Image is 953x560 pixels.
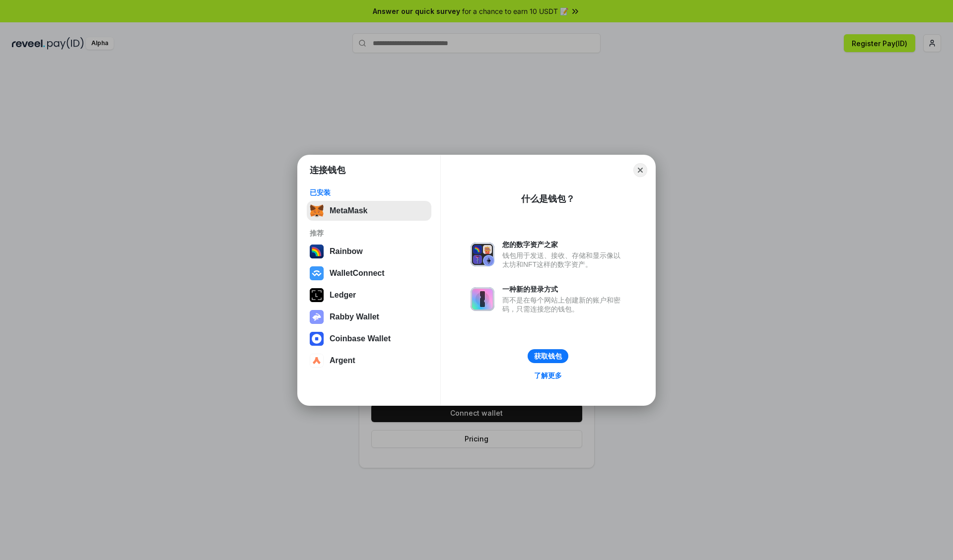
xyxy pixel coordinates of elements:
[307,242,431,261] button: Rainbow
[307,201,431,221] button: MetaMask
[307,351,431,371] button: Argent
[528,369,568,382] a: 了解更多
[330,291,356,300] div: Ledger
[330,206,367,215] div: MetaMask
[310,204,324,218] img: svg+xml,%3Csvg%20fill%3D%22none%22%20height%3D%2233%22%20viewBox%3D%220%200%2035%2033%22%20width%...
[330,312,379,321] div: Rabby Wallet
[310,332,324,346] img: svg+xml,%3Csvg%20width%3D%2228%22%20height%3D%2228%22%20viewBox%3D%220%200%2028%2028%22%20fill%3D...
[502,285,625,294] div: 一种新的登录方式
[307,329,431,349] button: Coinbase Wallet
[330,269,385,278] div: WalletConnect
[502,296,625,313] div: 而不是在每个网站上创建新的账户和密码，只需连接您的钱包。
[310,288,324,302] img: svg+xml,%3Csvg%20xmlns%3D%22http%3A%2F%2Fwww.w3.org%2F2000%2Fsvg%22%20width%3D%2228%22%20height%3...
[633,163,647,177] button: Close
[534,371,562,380] div: 了解更多
[310,354,324,368] img: svg+xml,%3Csvg%20width%3D%2228%22%20height%3D%2228%22%20viewBox%3D%220%200%2028%2028%22%20fill%3D...
[310,310,324,324] img: svg+xml,%3Csvg%20xmlns%3D%22http%3A%2F%2Fwww.w3.org%2F2000%2Fsvg%22%20fill%3D%22none%22%20viewBox...
[521,193,575,205] div: 什么是钱包？
[502,240,625,249] div: 您的数字资产之家
[330,247,363,256] div: Rainbow
[310,188,428,197] div: 已安装
[310,164,345,176] h1: 连接钱包
[310,245,324,258] img: svg+xml,%3Csvg%20width%3D%22120%22%20height%3D%22120%22%20viewBox%3D%220%200%20120%20120%22%20fil...
[471,287,494,311] img: svg+xml,%3Csvg%20xmlns%3D%22http%3A%2F%2Fwww.w3.org%2F2000%2Fsvg%22%20fill%3D%22none%22%20viewBox...
[471,243,494,266] img: svg+xml,%3Csvg%20xmlns%3D%22http%3A%2F%2Fwww.w3.org%2F2000%2Fsvg%22%20fill%3D%22none%22%20viewBox...
[310,266,324,280] img: svg+xml,%3Csvg%20width%3D%2228%22%20height%3D%2228%22%20viewBox%3D%220%200%2028%2028%22%20fill%3D...
[307,307,431,327] button: Rabby Wallet
[528,349,568,363] button: 获取钱包
[307,285,431,305] button: Ledger
[310,229,428,238] div: 推荐
[330,356,355,365] div: Argent
[502,251,625,269] div: 钱包用于发送、接收、存储和显示像以太坊和NFT这样的数字资产。
[307,263,431,283] button: WalletConnect
[330,334,391,343] div: Coinbase Wallet
[534,352,562,361] div: 获取钱包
